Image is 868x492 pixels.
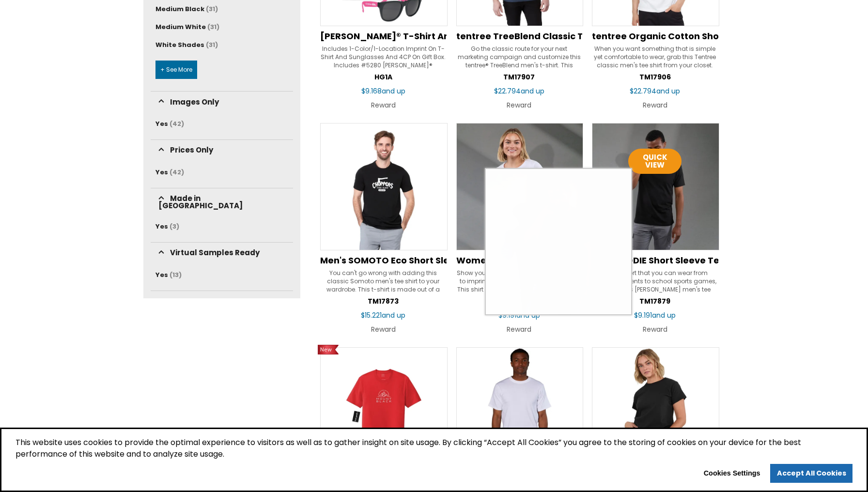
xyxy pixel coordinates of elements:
[516,310,540,320] span: and up
[168,246,262,259] span: Virtual Samples Ready
[456,30,645,42] span: tentree TreeBlend Classic T-Shirt - Men's
[592,347,719,475] img: American Giant Cotton Crew Neck Tee - Women's
[639,296,670,306] span: TM17879
[628,149,682,174] a: Quick View
[15,437,852,464] span: This website uses cookies to provide the optimal experience to visitors as well as to gather insi...
[206,4,218,14] span: (31)
[361,310,405,320] span: $15.221
[592,323,718,336] div: Reward
[155,96,221,107] a: Images Only
[456,254,606,266] span: Women's BODIE Short Sleeve Tee
[155,247,262,258] a: Virtual Samples Ready
[494,86,544,96] span: $22.794
[320,45,447,69] div: Includes 1-Color/1-Location Imprint On T-Shirt And Sunglasses And 4CP On Gift Box. Includes #5280...
[456,31,583,42] a: tentree TreeBlend Classic T-Shirt - Men's
[155,145,215,155] a: Prices Only
[155,168,184,177] a: Yes (42)
[168,96,221,108] span: Images Only
[521,86,544,96] span: and up
[170,119,184,128] span: (42)
[155,22,219,31] a: Medium White (31)
[368,296,399,306] span: TM17873
[592,255,718,266] a: Men's BODIE Short Sleeve Tee
[456,98,583,112] div: Reward
[320,255,447,266] a: Men's SOMOTO Eco Short Sleeve Tee
[155,61,197,79] a: + See More
[320,347,448,475] img: Fresh Goods District Re-Tee
[155,193,286,210] a: Made in [GEOGRAPHIC_DATA]
[592,45,718,69] div: When you want something that is simple yet comfortable to wear, grab this Tentree classic men's t...
[639,72,671,82] span: TM17906
[320,30,643,42] span: Hanes® T-Shirt And Sunglasses Combo Set With Custom Box
[382,86,405,96] span: and up
[155,22,206,31] span: Medium White
[320,323,447,336] div: Reward
[207,22,219,31] span: (31)
[320,98,447,112] div: Reward
[155,222,168,231] span: Yes
[170,222,179,231] span: (3)
[170,270,182,279] span: (13)
[320,123,448,250] img: Men's SOMOTO Eco Short Sleeve Tee
[652,310,676,320] span: and up
[361,86,405,96] span: $9.168
[158,192,245,212] span: Made in [GEOGRAPHIC_DATA]
[155,40,218,49] a: White Shades (31)
[592,31,718,42] a: tentree Organic Cotton Short Sleeve Tee - Men's
[456,255,583,266] a: Women's BODIE Short Sleeve Tee
[456,45,583,69] div: Go the classic route for your next marketing campaign and customize this tentree® TreeBlend men's...
[592,181,719,191] a: Quick ViewMen
[592,269,718,293] div: For comfort that you can wear from corporate events to school sports games, go with this [PERSON_...
[503,72,535,82] span: TM17907
[155,270,182,279] a: Yes (13)
[486,169,632,315] img: Men
[592,254,725,266] span: Men's BODIE Short Sleeve Tee
[155,40,204,49] span: White Shades
[206,40,218,49] span: (31)
[320,31,447,42] a: [PERSON_NAME]® T-Shirt And Sunglasses Combo Set With Custom Box
[318,345,340,354] div: New
[382,310,405,320] span: and up
[592,30,814,42] span: tentree Organic Cotton Short Sleeve Tee - Men's
[155,270,168,279] span: Yes
[155,119,168,128] span: Yes
[320,254,485,266] span: Men's SOMOTO Eco Short Sleeve Tee
[770,464,852,483] a: allow cookies
[456,347,584,475] img: American Giant Heavy Weight Cotton Tee - Men's
[634,310,676,320] span: $9.191
[592,98,718,112] div: Reward
[592,123,719,250] img: Men's BODIE Short Sleeve Tee
[374,72,392,82] span: HG1A
[155,168,168,177] span: Yes
[155,4,218,14] a: Medium Black (31)
[656,86,680,96] span: and up
[168,144,215,156] span: Prices Only
[498,310,540,320] span: $9.191
[456,123,584,250] img: Women's BODIE Short Sleeve Tee
[155,222,179,231] a: Yes (3)
[155,119,184,128] a: Yes (42)
[170,168,184,177] span: (42)
[456,323,583,336] div: Reward
[456,269,583,293] div: Show your company off when you choose to imprint this Bodie tee-shirt for women. This shirt is ma...
[630,86,680,96] span: $22.794
[155,4,204,14] span: Medium Black
[697,466,767,481] button: Cookies Settings
[320,269,447,293] div: You can't go wrong with adding this classic Somoto men's tee shirt to your wardrobe. This t-shirt...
